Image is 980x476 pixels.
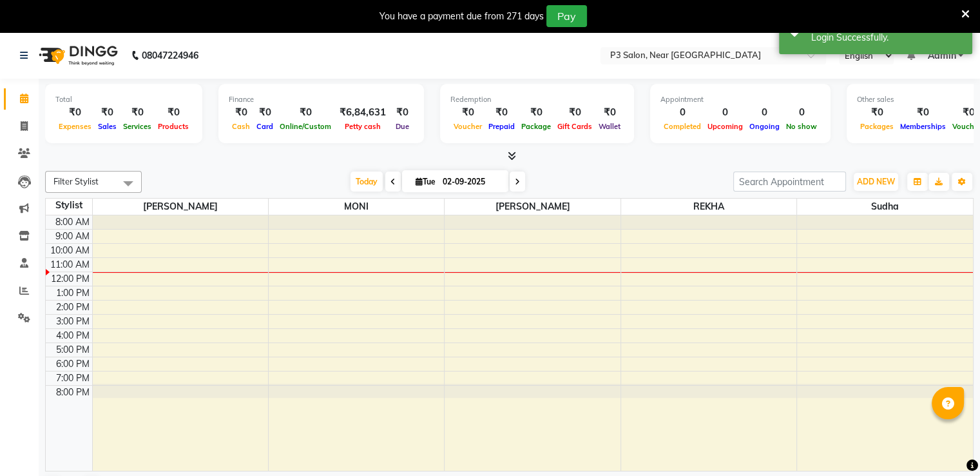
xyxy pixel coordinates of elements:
div: 5:00 PM [53,343,92,357]
div: 8:00 PM [53,386,92,399]
span: Due [392,122,412,131]
div: Login Successfully. [811,31,963,45]
span: Package [518,122,554,131]
div: ₹0 [897,105,949,120]
span: Cash [229,122,253,131]
div: ₹0 [391,105,414,120]
span: Admin [927,49,956,63]
span: Memberships [897,122,949,131]
div: ₹0 [229,105,253,120]
div: 2:00 PM [53,301,92,314]
button: ADD NEW [854,173,898,191]
b: 08047224946 [142,37,198,74]
div: ₹6,84,631 [334,105,391,120]
input: Search Appointment [733,172,846,192]
div: ₹0 [485,105,518,120]
div: 6:00 PM [53,357,92,371]
div: 0 [746,105,783,120]
div: ₹0 [518,105,554,120]
div: Appointment [660,94,820,105]
div: ₹0 [155,105,192,120]
span: Expenses [55,122,95,131]
div: ₹0 [450,105,485,120]
button: Pay [546,5,587,27]
div: 0 [783,105,820,120]
span: Petty cash [341,122,384,131]
span: Voucher [450,122,485,131]
input: 2025-09-02 [439,172,503,192]
div: 0 [660,105,704,120]
span: Tue [412,177,439,186]
div: Stylist [46,199,92,212]
span: [PERSON_NAME] [93,199,268,215]
div: 8:00 AM [53,215,92,229]
span: Sudha [797,199,973,215]
span: Ongoing [746,122,783,131]
div: You have a payment due from 271 days [380,10,544,23]
span: Online/Custom [276,122,334,131]
div: ₹0 [857,105,897,120]
span: Upcoming [704,122,746,131]
div: ₹0 [253,105,276,120]
div: 7:00 PM [53,372,92,385]
span: MONI [269,199,444,215]
div: 4:00 PM [53,329,92,342]
div: ₹0 [595,105,624,120]
span: Gift Cards [554,122,595,131]
span: ADD NEW [857,177,895,186]
span: Services [120,122,155,131]
span: Today [351,172,383,192]
span: Products [155,122,192,131]
span: Packages [857,122,897,131]
span: Filter Stylist [53,176,99,186]
div: Total [55,94,192,105]
div: Finance [229,94,414,105]
img: logo [33,37,121,74]
span: Wallet [595,122,624,131]
span: Prepaid [485,122,518,131]
span: No show [783,122,820,131]
span: Sales [95,122,120,131]
div: Redemption [450,94,624,105]
div: 3:00 PM [53,315,92,328]
div: 12:00 PM [48,272,92,286]
div: 1:00 PM [53,286,92,300]
div: ₹0 [554,105,595,120]
span: REKHA [621,199,796,215]
div: ₹0 [276,105,334,120]
div: ₹0 [55,105,95,120]
div: 9:00 AM [53,230,92,243]
span: [PERSON_NAME] [445,199,620,215]
span: Card [253,122,276,131]
div: ₹0 [95,105,120,120]
div: 11:00 AM [48,258,92,272]
div: ₹0 [120,105,155,120]
span: Completed [660,122,704,131]
div: 10:00 AM [48,244,92,257]
div: 0 [704,105,746,120]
